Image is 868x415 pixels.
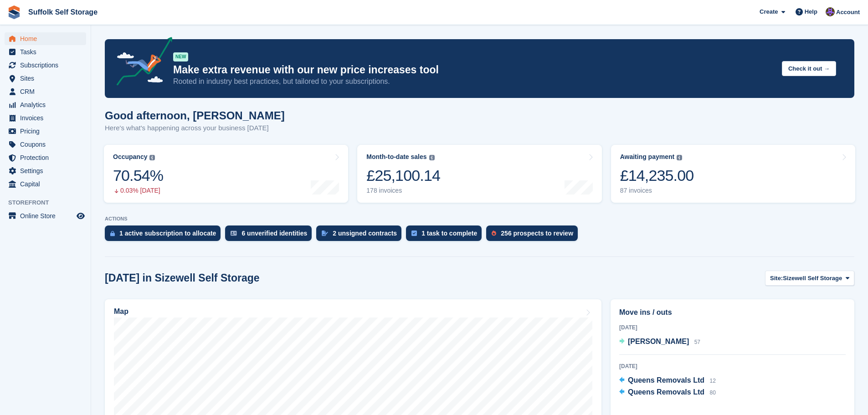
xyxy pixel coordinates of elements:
img: icon-info-grey-7440780725fd019a000dd9b08b2336e03edf1995a4989e88bcd33f0948082b44.svg [677,155,682,160]
div: 70.54% [113,166,163,185]
div: £25,100.14 [366,166,440,185]
img: Emma [826,7,835,16]
a: menu [5,138,86,151]
h1: Good afternoon, [PERSON_NAME] [105,109,285,122]
img: stora-icon-8386f47178a22dfd0bd8f6a31ec36ba5ce8667c1dd55bd0f319d3a0aa187defe.svg [7,5,21,19]
h2: Move ins / outs [619,307,846,318]
a: menu [5,46,86,58]
div: Month-to-date sales [366,153,426,161]
a: 1 task to complete [406,225,486,246]
a: menu [5,112,86,124]
img: price-adjustments-announcement-icon-8257ccfd72463d97f412b2fc003d46551f7dbcb40ab6d574587a9cd5c0d94... [109,37,173,89]
span: Analytics [20,98,75,111]
a: Occupancy 70.54% 0.03% [DATE] [104,145,348,203]
img: active_subscription_to_allocate_icon-d502201f5373d7db506a760aba3b589e785aa758c864c3986d89f69b8ff3... [110,231,115,236]
span: Account [836,8,860,17]
a: menu [5,125,86,138]
a: menu [5,151,86,164]
button: Site: Sizewell Self Storage [765,271,854,286]
a: Preview store [75,210,86,221]
span: Queens Removals Ltd [628,376,704,384]
a: [PERSON_NAME] 57 [619,336,700,348]
span: Help [805,7,817,16]
a: Suffolk Self Storage [25,5,101,20]
div: Occupancy [113,153,147,161]
span: Online Store [20,210,75,222]
img: task-75834270c22a3079a89374b754ae025e5fb1db73e45f91037f5363f120a921f8.svg [411,231,417,236]
img: verify_identity-adf6edd0f0f0b5bbfe63781bf79b02c33cf7c696d77639b501bdc392416b5a36.svg [231,231,237,236]
p: ACTIONS [105,216,854,222]
img: prospect-51fa495bee0391a8d652442698ab0144808aea92771e9ea1ae160a38d050c398.svg [492,231,496,236]
span: [PERSON_NAME] [628,338,689,345]
a: Awaiting payment £14,235.00 87 invoices [611,145,855,203]
a: 256 prospects to review [486,225,582,246]
span: Site: [770,274,783,283]
a: menu [5,72,86,85]
div: £14,235.00 [620,166,694,185]
span: Subscriptions [20,59,75,72]
div: [DATE] [619,362,846,370]
a: menu [5,210,86,222]
div: 256 prospects to review [501,230,573,237]
h2: Map [114,307,128,316]
a: menu [5,98,86,111]
span: Home [20,32,75,45]
a: Queens Removals Ltd 12 [619,375,716,387]
span: 12 [709,378,715,384]
span: Sites [20,72,75,85]
span: 57 [694,339,700,345]
a: Queens Removals Ltd 80 [619,387,716,399]
span: Tasks [20,46,75,58]
a: menu [5,178,86,190]
a: menu [5,32,86,45]
span: Protection [20,151,75,164]
div: 1 active subscription to allocate [119,230,216,237]
span: Settings [20,164,75,177]
a: 2 unsigned contracts [316,225,406,246]
div: 178 invoices [366,187,440,195]
span: Queens Removals Ltd [628,388,704,396]
span: 80 [709,389,715,396]
div: 87 invoices [620,187,694,195]
div: 6 unverified identities [241,230,307,237]
div: NEW [173,52,188,61]
button: Check it out → [782,61,836,76]
div: [DATE] [619,323,846,332]
span: Invoices [20,112,75,124]
div: 2 unsigned contracts [333,230,397,237]
p: Make extra revenue with our new price increases tool [173,63,775,77]
span: Capital [20,178,75,190]
a: menu [5,85,86,98]
span: Storefront [8,198,91,207]
span: Sizewell Self Storage [783,274,842,283]
a: menu [5,59,86,72]
a: 1 active subscription to allocate [105,225,225,246]
div: Awaiting payment [620,153,675,161]
span: Create [760,7,778,16]
img: icon-info-grey-7440780725fd019a000dd9b08b2336e03edf1995a4989e88bcd33f0948082b44.svg [429,155,435,160]
a: 6 unverified identities [225,225,316,246]
a: menu [5,164,86,177]
img: icon-info-grey-7440780725fd019a000dd9b08b2336e03edf1995a4989e88bcd33f0948082b44.svg [149,155,155,160]
p: Here's what's happening across your business [DATE] [105,123,285,133]
img: contract_signature_icon-13c848040528278c33f63329250d36e43548de30e8caae1d1a13099fd9432cc5.svg [322,231,328,236]
h2: [DATE] in Sizewell Self Storage [105,272,260,284]
div: 1 task to complete [421,230,477,237]
a: Month-to-date sales £25,100.14 178 invoices [357,145,601,203]
span: Coupons [20,138,75,151]
span: Pricing [20,125,75,138]
p: Rooted in industry best practices, but tailored to your subscriptions. [173,77,775,87]
span: CRM [20,85,75,98]
div: 0.03% [DATE] [113,187,163,195]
